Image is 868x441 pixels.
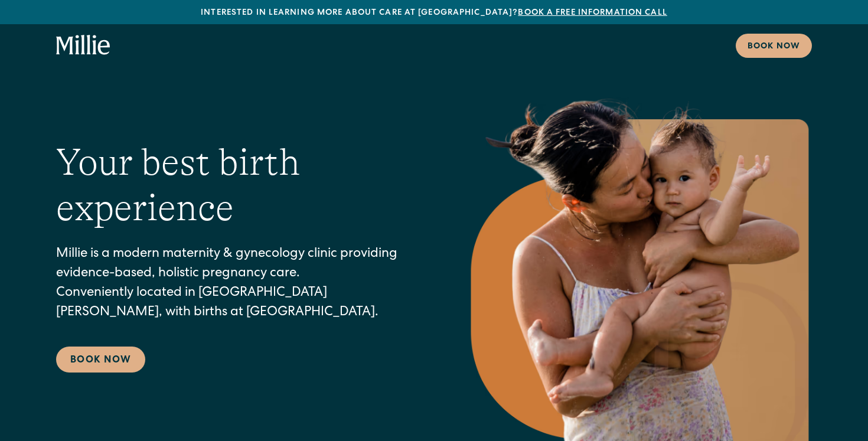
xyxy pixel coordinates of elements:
a: Book a free information call [518,9,667,17]
a: Book now [736,34,812,58]
a: Book Now [56,347,145,373]
p: Millie is a modern maternity & gynecology clinic providing evidence-based, holistic pregnancy car... [56,245,420,323]
h1: Your best birth experience [56,140,420,231]
a: home [56,35,110,56]
div: Book now [748,41,800,53]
